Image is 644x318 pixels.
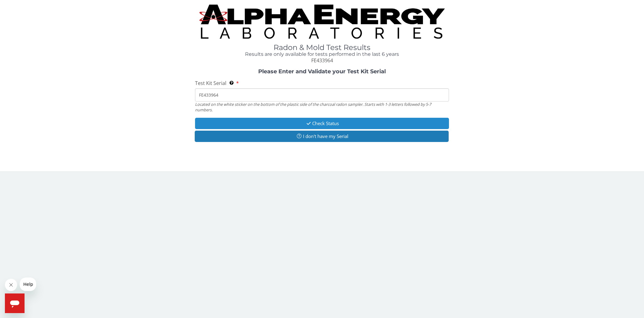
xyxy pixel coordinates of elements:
[5,293,25,313] iframe: Button to launch messaging window
[311,57,333,64] span: FE433964
[20,278,36,291] iframe: Message from company
[199,5,445,39] img: TightCrop.jpg
[195,118,449,129] button: Check Status
[258,68,386,75] strong: Please Enter and Validate your Test Kit Serial
[5,279,17,291] iframe: Close message
[195,52,449,57] h4: Results are only available for tests performed in the last 6 years
[195,131,449,142] button: I don't have my Serial
[195,44,449,52] h1: Radon & Mold Test Results
[195,102,449,113] div: Located on the white sticker on the bottom of the plastic side of the charcoal radon sampler. Sta...
[195,80,226,86] span: Test Kit Serial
